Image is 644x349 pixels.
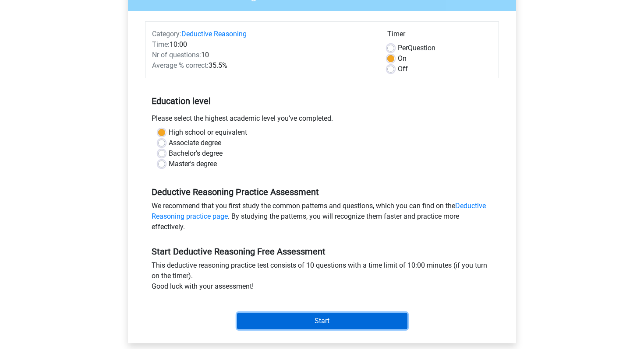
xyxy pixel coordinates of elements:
span: Time: [152,40,170,49]
label: On [398,53,407,64]
label: Master's degree [169,159,217,169]
label: Off [398,64,408,74]
div: Please select the highest academic level you’ve completed. [145,113,499,127]
div: Timer [387,29,492,43]
span: Average % correct: [152,61,209,70]
input: Start [237,313,407,329]
h5: Start Deductive Reasoning Free Assessment [152,246,492,257]
div: We recommend that you first study the common patterns and questions, which you can find on the . ... [145,201,499,236]
div: 10:00 [145,39,381,50]
h5: Education level [152,92,492,110]
a: Deductive Reasoning [181,30,247,38]
span: Per [398,44,408,52]
span: Nr of questions: [152,51,201,59]
label: High school or equivalent [169,127,247,138]
label: Associate degree [169,138,221,148]
div: This deductive reasoning practice test consists of 10 questions with a time limit of 10:00 minute... [145,260,499,295]
label: Bachelor's degree [169,148,223,159]
label: Question [398,43,435,53]
h5: Deductive Reasoning Practice Assessment [152,187,492,197]
div: 35.5% [145,60,381,71]
div: 10 [145,50,381,60]
span: Category: [152,30,181,38]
